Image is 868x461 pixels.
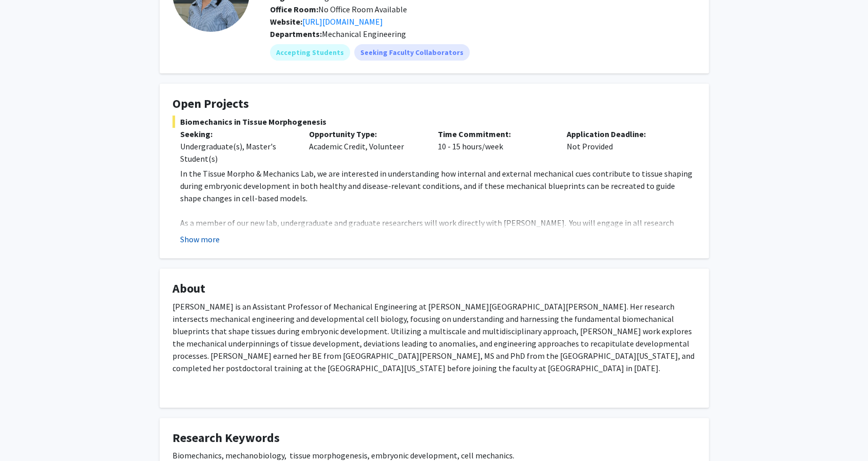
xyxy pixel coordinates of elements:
iframe: Chat [8,415,44,453]
p: Application Deadline: [567,128,680,140]
div: 10 - 15 hours/week [430,128,559,165]
h4: Open Projects [172,97,696,111]
b: Departments: [270,29,322,39]
p: Time Commitment: [438,128,551,140]
div: Academic Credit, Volunteer [301,128,430,165]
mat-chip: Seeking Faculty Collaborators [354,44,470,61]
p: Opportunity Type: [309,128,422,140]
p: As a member of our new lab, undergraduate and graduate researchers will work directly with [PERSO... [180,217,696,266]
span: Mechanical Engineering [322,29,406,39]
mat-chip: Accepting Students [270,44,350,61]
h4: About [172,281,696,296]
div: Not Provided [559,128,688,165]
p: [PERSON_NAME] is an Assistant Professor of Mechanical Engineering at [PERSON_NAME][GEOGRAPHIC_DAT... [172,300,696,374]
p: In the Tissue Morpho & Mechanics Lab, we are interested in understanding how internal and externa... [180,167,696,204]
b: Office Room: [270,4,318,14]
a: Opens in a new tab [302,16,383,27]
h4: Research Keywords [172,431,696,446]
b: Website: [270,16,302,27]
span: Biomechanics in Tissue Morphogenesis [172,116,696,128]
div: Undergraduate(s), Master's Student(s) [180,140,294,165]
p: Seeking: [180,128,294,140]
button: Show more [180,233,220,245]
span: No Office Room Available [270,4,407,14]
